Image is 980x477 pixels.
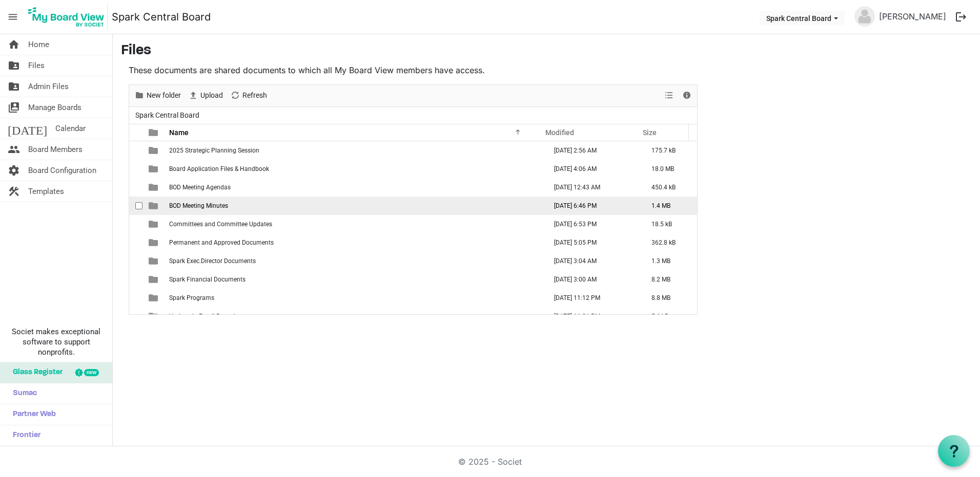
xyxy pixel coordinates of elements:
[8,34,20,55] span: home
[8,425,40,446] span: Frontier
[28,34,49,55] span: Home
[142,178,166,197] td: is template cell column header type
[129,160,142,178] td: checkbox
[8,118,47,139] span: [DATE]
[169,294,214,301] span: Spark Programs
[166,160,543,178] td: Board Application Files & Handbook is template cell column header Name
[241,89,268,102] span: Refresh
[641,252,697,270] td: 1.3 MB is template cell column header Size
[543,197,641,215] td: September 02, 2025 6:46 PM column header Modified
[854,6,875,27] img: no-profile-picture.svg
[84,369,99,376] div: new
[875,6,950,27] a: [PERSON_NAME]
[129,233,142,252] td: checkbox
[55,118,86,139] span: Calendar
[28,160,96,181] span: Board Configuration
[229,89,269,102] button: Refresh
[166,197,543,215] td: BOD Meeting Minutes is template cell column header Name
[142,233,166,252] td: is template cell column header type
[8,97,20,118] span: switch_account
[641,141,697,160] td: 175.7 kB is template cell column header Size
[8,383,37,404] span: Sumac
[166,215,543,233] td: Committees and Committee Updates is template cell column header Name
[146,89,182,102] span: New folder
[8,404,56,425] span: Partner Web
[680,89,694,102] button: Details
[166,289,543,307] td: Spark Programs is template cell column header Name
[142,252,166,270] td: is template cell column header type
[166,270,543,289] td: Spark Financial Documents is template cell column header Name
[169,202,228,209] span: BOD Meeting Minutes
[166,178,543,197] td: BOD Meeting Agendas is template cell column header Name
[543,270,641,289] td: August 05, 2025 3:00 AM column header Modified
[643,128,657,137] span: Size
[129,64,698,76] p: These documents are shared documents to which all My Board View members have access.
[142,141,166,160] td: is template cell column header type
[227,85,271,106] div: Refresh
[185,85,227,106] div: Upload
[121,42,972,60] h3: Files
[133,109,201,122] span: Spark Central Board
[129,270,142,289] td: checkbox
[663,89,675,102] button: View dropdownbutton
[166,233,543,252] td: Permanent and Approved Documents is template cell column header Name
[641,197,697,215] td: 1.4 MB is template cell column header Size
[142,197,166,215] td: is template cell column header type
[129,215,142,233] td: checkbox
[169,239,274,246] span: Permanent and Approved Documents
[3,7,23,27] span: menu
[28,181,64,202] span: Templates
[543,215,641,233] td: February 18, 2025 6:53 PM column header Modified
[142,215,166,233] td: is template cell column header type
[166,141,543,160] td: 2025 Strategic Planning Session is template cell column header Name
[641,178,697,197] td: 450.4 kB is template cell column header Size
[28,139,83,160] span: Board Members
[142,289,166,307] td: is template cell column header type
[543,160,641,178] td: May 23, 2025 4:06 AM column header Modified
[166,252,543,270] td: Spark Exec.Director Documents is template cell column header Name
[8,139,20,160] span: people
[129,307,142,326] td: checkbox
[199,89,224,102] span: Upload
[543,289,641,307] td: January 14, 2025 11:12 PM column header Modified
[169,257,256,265] span: Spark Exec.Director Documents
[112,7,211,27] a: Spark Central Board
[129,197,142,215] td: checkbox
[25,4,112,30] a: My Board View Logo
[131,85,185,106] div: New folder
[8,160,20,181] span: settings
[187,89,225,102] button: Upload
[760,11,845,25] button: Spark Central Board dropdownbutton
[543,178,641,197] td: May 15, 2025 12:43 AM column header Modified
[28,55,45,76] span: Files
[129,252,142,270] td: checkbox
[169,128,189,137] span: Name
[543,307,641,326] td: December 10, 2024 11:21 PM column header Modified
[641,270,697,289] td: 8.2 MB is template cell column header Size
[25,4,108,30] img: My Board View Logo
[678,85,696,106] div: Details
[169,276,246,283] span: Spark Financial Documents
[142,307,166,326] td: is template cell column header type
[8,76,20,97] span: folder_shared
[8,55,20,76] span: folder_shared
[142,160,166,178] td: is template cell column header type
[129,178,142,197] td: checkbox
[169,221,272,228] span: Committees and Committee Updates
[641,233,697,252] td: 362.8 kB is template cell column header Size
[5,327,108,357] span: Societ makes exceptional software to support nonprofits.
[133,89,183,102] button: New folder
[950,6,972,28] button: logout
[28,97,81,118] span: Manage Boards
[543,141,641,160] td: June 26, 2025 2:56 AM column header Modified
[8,362,63,383] span: Glass Register
[166,307,543,326] td: Voting via Email Records is template cell column header Name
[129,289,142,307] td: checkbox
[641,215,697,233] td: 18.5 kB is template cell column header Size
[641,160,697,178] td: 18.0 MB is template cell column header Size
[28,76,69,97] span: Admin Files
[661,85,678,106] div: View
[8,181,20,202] span: construction
[169,165,269,172] span: Board Application Files & Handbook
[543,252,641,270] td: June 12, 2025 3:04 AM column header Modified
